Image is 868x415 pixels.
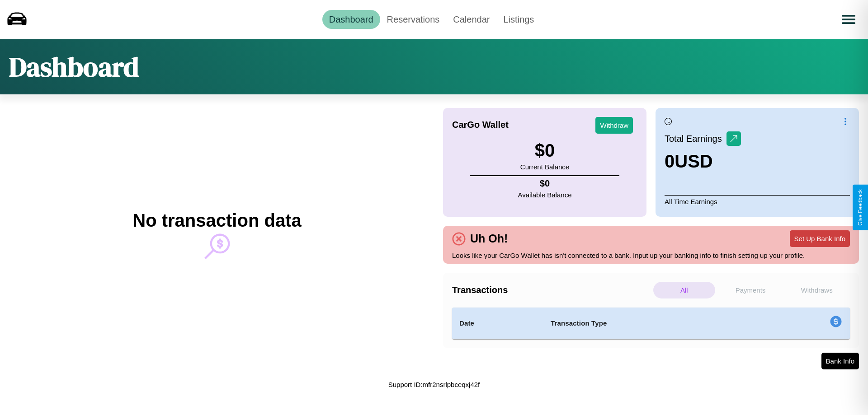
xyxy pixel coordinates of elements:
h1: Dashboard [9,48,139,85]
h3: $ 0 [520,140,569,161]
h4: Transactions [452,285,651,295]
p: Current Balance [520,161,569,173]
a: Dashboard [322,10,380,29]
p: All Time Earnings [665,195,850,208]
table: simple table [452,308,850,339]
button: Set Up Bank Info [790,230,850,247]
h4: Transaction Type [551,318,756,329]
h3: 0 USD [665,151,741,172]
a: Listings [496,10,541,29]
h4: CarGo Wallet [452,120,509,130]
p: All [653,282,715,298]
p: Available Balance [518,189,572,201]
button: Withdraw [595,117,633,134]
h4: Uh Oh! [466,232,512,245]
h2: No transaction data [132,210,301,231]
p: Withdraws [786,282,848,298]
a: Calendar [446,10,496,29]
div: Give Feedback [857,189,863,226]
p: Payments [720,282,782,298]
button: Bank Info [821,353,859,369]
h4: $ 0 [518,178,572,189]
a: Reservations [380,10,447,29]
button: Open menu [836,7,861,32]
p: Support ID: mfr2nsrlpbceqxj42f [388,378,480,391]
p: Looks like your CarGo Wallet has isn't connected to a bank. Input up your banking info to finish ... [452,249,850,261]
p: Total Earnings [665,131,726,147]
h4: Date [459,318,536,329]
